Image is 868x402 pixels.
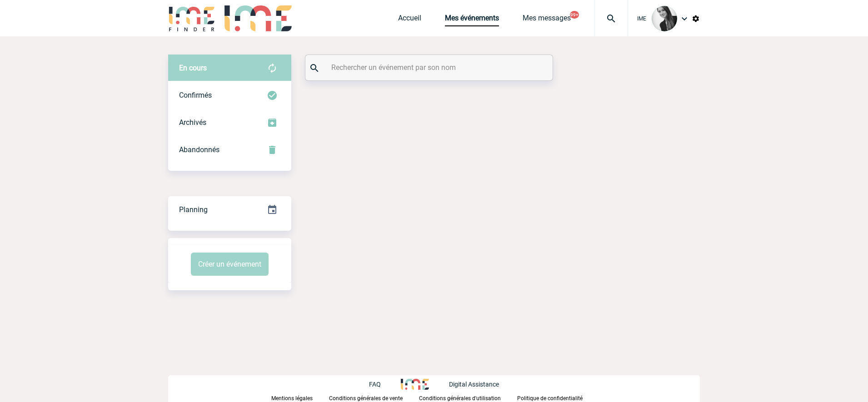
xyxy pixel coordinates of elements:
a: Conditions générales de vente [329,393,419,402]
span: Planning [179,205,208,214]
span: Archivés [179,118,206,127]
a: Accueil [398,14,421,26]
span: Confirmés [179,91,212,99]
p: Conditions générales de vente [329,395,403,402]
p: Mentions légales [271,395,313,402]
img: 101050-0.jpg [652,6,677,31]
span: IME [637,15,646,22]
img: http://www.idealmeetingsevents.fr/ [401,379,429,390]
img: IME-Finder [168,5,215,31]
p: Digital Assistance [449,381,499,388]
input: Rechercher un événement par son nom [329,61,531,74]
a: Planning [168,196,291,223]
p: Politique de confidentialité [517,395,583,402]
a: Mes événements [445,14,499,26]
a: FAQ [369,379,401,388]
div: Retrouvez ici tous vos évènements avant confirmation [168,55,291,82]
p: FAQ [369,381,381,388]
a: Conditions générales d'utilisation [419,393,517,402]
span: En cours [179,64,207,72]
span: Abandonnés [179,145,219,154]
button: Créer un événement [191,253,269,276]
a: Mes messages [523,14,571,26]
a: Mentions légales [271,393,329,402]
p: Conditions générales d'utilisation [419,395,501,402]
div: Retrouvez ici tous les événements que vous avez décidé d'archiver [168,109,291,136]
button: 99+ [570,11,579,19]
div: Retrouvez ici tous vos événements annulés [168,136,291,164]
div: Retrouvez ici tous vos événements organisés par date et état d'avancement [168,196,291,223]
a: Politique de confidentialité [517,393,597,402]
